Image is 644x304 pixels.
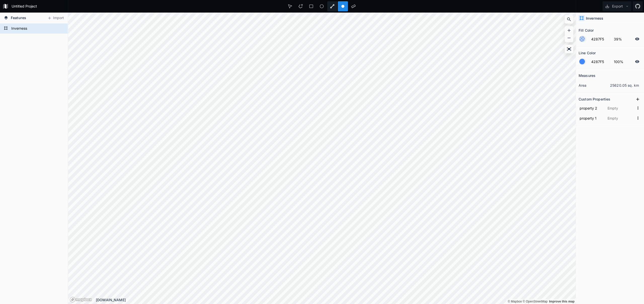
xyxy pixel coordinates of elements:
[579,95,610,103] h2: Custom Properties
[508,300,522,303] a: Mapbox
[70,297,92,302] a: Mapbox logo
[579,104,604,112] input: Name
[602,1,631,11] button: Export
[96,297,576,302] div: [DOMAIN_NAME]
[523,300,548,303] a: OpenStreetMap
[579,83,610,88] dt: area
[579,49,596,57] h2: Line Color
[579,26,594,34] h2: Fill Color
[607,114,634,122] input: Empty
[549,300,575,303] a: Map feedback
[607,104,634,112] input: Empty
[45,14,66,22] button: Import
[11,15,26,20] span: Features
[586,16,603,21] h4: Inverness
[579,72,595,79] h2: Measures
[579,114,604,122] input: Name
[610,83,641,88] dd: 25620.05 sq. km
